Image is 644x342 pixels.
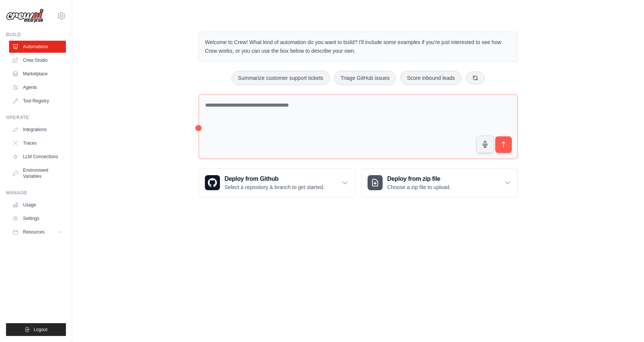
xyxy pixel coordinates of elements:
[387,183,451,191] p: Choose a zip file to upload.
[9,54,66,66] a: Crew Studio
[9,95,66,107] a: Tool Registry
[224,174,324,183] h3: Deploy from Github
[6,9,44,23] img: Logo
[9,151,66,163] a: LLM Connections
[334,71,396,85] button: Triage GitHub issues
[6,323,66,336] button: Logout
[23,229,44,235] span: Resources
[9,124,66,136] a: Integrations
[9,212,66,224] a: Settings
[6,115,66,121] div: Operate
[205,38,511,55] p: Welcome to Crew! What kind of automation do you want to build? I'll include some examples if you'...
[34,327,47,333] span: Logout
[387,174,451,183] h3: Deploy from zip file
[9,164,66,182] a: Environment Variables
[9,199,66,211] a: Usage
[9,68,66,80] a: Marketplace
[6,32,66,38] div: Build
[9,41,66,53] a: Automations
[9,137,66,149] a: Traces
[400,71,461,85] button: Score inbound leads
[232,71,330,85] button: Summarize customer support tickets
[9,226,66,238] button: Resources
[9,81,66,93] a: Agents
[224,183,324,191] p: Select a repository & branch to get started.
[6,190,66,196] div: Manage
